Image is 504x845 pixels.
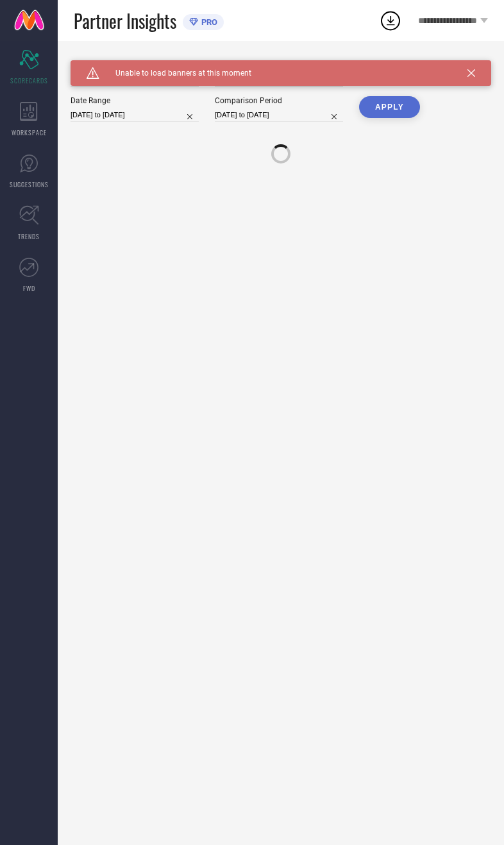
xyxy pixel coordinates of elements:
[215,108,343,122] input: Select comparison period
[71,60,199,69] div: Brand
[10,180,49,189] span: SUGGESTIONS
[198,17,217,27] span: PRO
[12,128,47,137] span: WORKSPACE
[18,231,40,241] span: TRENDS
[71,108,199,122] input: Select date range
[74,8,176,34] span: Partner Insights
[215,96,343,105] div: Comparison Period
[359,96,420,118] button: APPLY
[10,76,48,85] span: SCORECARDS
[23,283,35,293] span: FWD
[379,9,402,32] div: Open download list
[99,69,251,78] span: Unable to load banners at this moment
[71,96,199,105] div: Date Range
